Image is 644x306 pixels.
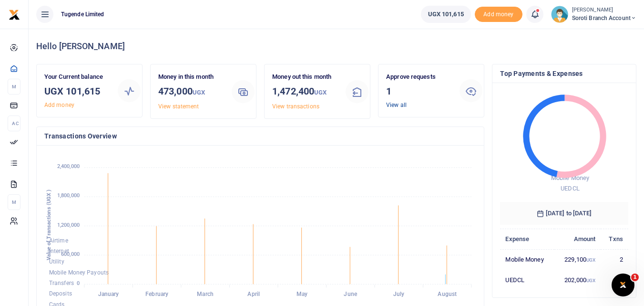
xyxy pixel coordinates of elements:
th: Expense [500,229,554,249]
tspan: 2,400,000 [57,164,80,170]
a: View transactions [272,103,319,110]
a: Add money [44,102,74,108]
th: Txns [601,229,628,249]
span: 1 [631,274,639,281]
small: UGX [586,278,595,283]
tspan: March [197,291,214,298]
tspan: July [393,291,404,298]
h4: Top Payments & Expenses [500,68,628,79]
td: Mobile Money [500,249,554,270]
td: 2 [601,249,628,270]
p: Your Current balance [44,72,110,82]
h4: Transactions Overview [44,131,476,141]
h3: 1,472,400 [272,84,338,100]
h3: UGX 101,615 [44,84,110,98]
span: Utility [49,259,64,265]
small: UGX [193,89,205,96]
span: Mobile Money Payouts [49,269,109,276]
li: Toup your wallet [475,7,522,22]
a: View all [386,102,407,108]
a: profile-user [PERSON_NAME] Soroti Branch Account [551,6,636,23]
td: 229,100 [554,249,601,270]
td: 202,000 [554,270,601,290]
tspan: August [438,291,457,298]
p: Money in this month [158,72,224,82]
iframe: Intercom live chat [612,274,634,296]
span: Mobile Money [551,174,589,181]
li: Ac [8,116,20,131]
h6: [DATE] to [DATE] [500,202,628,225]
small: UGX [586,257,595,263]
tspan: June [344,291,357,298]
img: logo-small [9,9,20,21]
tspan: May [296,291,307,298]
h3: 473,000 [158,84,224,100]
li: M [8,79,20,95]
span: Transfers [49,280,74,286]
span: Soroti Branch Account [572,14,636,22]
td: 1 [601,270,628,290]
a: logo-small logo-large logo-large [9,11,20,18]
span: Tugende Limited [57,10,108,19]
tspan: January [98,291,119,298]
tspan: 0 [77,280,80,286]
tspan: April [247,291,260,298]
h3: 1 [386,84,452,98]
tspan: 1,800,000 [57,193,80,199]
a: UGX 101,615 [421,6,471,23]
span: Airtime [49,237,68,244]
p: Approve requests [386,72,452,82]
li: M [8,194,20,210]
td: UEDCL [500,270,554,290]
a: View statement [158,103,199,110]
h4: Hello [PERSON_NAME] [36,41,636,52]
tspan: 600,000 [61,251,80,257]
small: [PERSON_NAME] [572,6,636,14]
li: Wallet ballance [417,6,475,23]
span: UEDCL [561,185,580,192]
img: profile-user [551,6,568,23]
small: UGX [314,89,327,96]
span: Deposits [49,291,72,297]
span: UGX 101,615 [428,10,464,19]
span: Add money [475,7,522,22]
a: Add money [475,10,522,17]
p: Money out this month [272,72,338,82]
tspan: 1,200,000 [57,222,80,228]
th: Amount [554,229,601,249]
span: Internet [49,248,69,254]
tspan: February [145,291,168,298]
text: Value of Transactions (UGX ) [46,190,52,261]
